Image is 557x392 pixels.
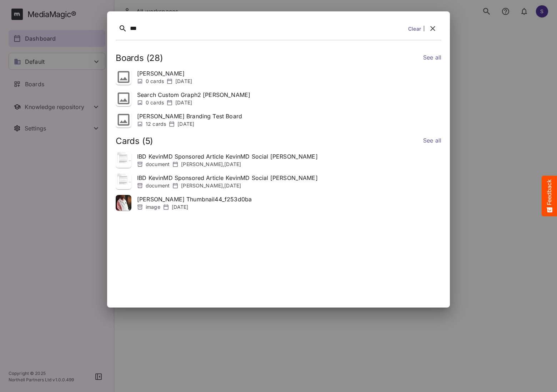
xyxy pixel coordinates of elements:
h2: Cards ( 5 ) [116,136,153,146]
p: [DATE] [177,120,194,128]
p: [DATE] [172,203,189,211]
p: [PERSON_NAME] Branding Test Board [137,112,242,120]
p: [PERSON_NAME] , [DATE] [181,161,241,168]
p: [PERSON_NAME] , [DATE] [181,182,241,189]
p: document [146,182,170,189]
p: image [146,203,160,211]
p: 0 cards [146,99,164,106]
p: document [146,161,170,168]
h2: Boards ( 28 ) [116,53,163,63]
img: thumbnail.jpg [116,152,131,168]
p: [DATE] [175,99,192,106]
a: Clear [408,25,421,32]
button: Feedback [542,176,557,216]
img: thumbnail.jpg [116,174,131,189]
p: 0 cards [146,78,164,85]
p: [PERSON_NAME] Thumbnail44_f253d0ba [137,195,252,203]
p: Search Custom Graph2 [PERSON_NAME] [137,91,250,99]
img: thumbnail.jpg [116,195,131,211]
p: [DATE] [175,78,192,85]
a: See all [423,136,441,146]
p: [PERSON_NAME] [137,69,192,78]
p: IBD KevinMD Sponsored Article KevinMD Social [PERSON_NAME] [137,174,318,182]
p: 12 cards [146,120,166,128]
a: See all [423,53,441,63]
p: IBD KevinMD Sponsored Article KevinMD Social [PERSON_NAME] [137,152,318,161]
